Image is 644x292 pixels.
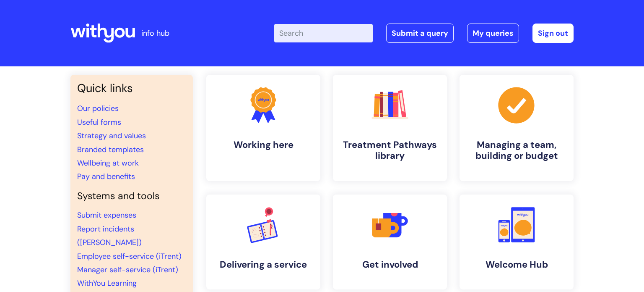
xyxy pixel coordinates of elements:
p: info hub [141,26,169,40]
a: Useful forms [77,117,121,127]
h4: Get involved [340,259,440,270]
a: Employee self-service (iTrent) [77,251,182,261]
a: Welcome Hub [460,195,574,289]
a: Treatment Pathways library [333,75,447,181]
a: Managing a team, building or budget [460,75,574,181]
h4: Working here [213,139,314,150]
h4: Systems and tools [77,190,186,202]
a: Submit a query [386,24,454,43]
div: | - [274,24,574,43]
a: Our policies [77,103,119,113]
a: Sign out [532,24,574,43]
a: Pay and benefits [77,171,135,182]
a: Submit expenses [77,210,136,220]
h4: Delivering a service [213,259,314,270]
input: Search [274,24,373,42]
h4: Treatment Pathways library [340,139,440,162]
a: Delivering a service [206,195,320,289]
a: Report incidents ([PERSON_NAME]) [77,224,142,247]
h4: Managing a team, building or budget [466,139,567,162]
h4: Welcome Hub [466,259,567,270]
a: WithYou Learning [77,278,137,288]
a: Wellbeing at work [77,158,139,168]
a: Strategy and values [77,131,146,141]
a: Branded templates [77,145,144,155]
h3: Quick links [77,82,186,95]
a: My queries [467,24,519,43]
a: Working here [206,75,320,181]
a: Get involved [333,195,447,289]
a: Manager self-service (iTrent) [77,265,178,275]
